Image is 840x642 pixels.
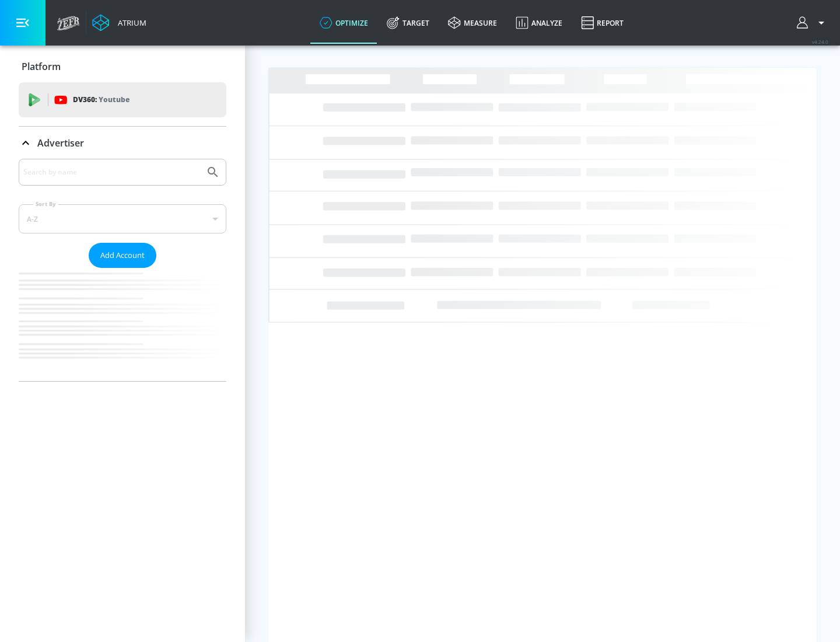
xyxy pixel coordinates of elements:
[19,159,226,381] div: Advertiser
[812,39,828,45] span: v 4.24.0
[19,127,226,159] div: Advertiser
[439,2,506,44] a: measure
[310,2,377,44] a: optimize
[22,60,61,73] p: Platform
[19,82,226,117] div: DV360: Youtube
[113,18,146,28] div: Atrium
[100,249,145,262] span: Add Account
[73,93,129,106] p: DV360:
[572,2,633,44] a: Report
[33,200,58,208] label: Sort By
[37,137,84,149] p: Advertiser
[23,165,200,180] input: Search by name
[377,2,439,44] a: Target
[19,50,226,83] div: Platform
[19,204,226,233] div: A-Z
[92,14,146,32] a: Atrium
[89,243,156,268] button: Add Account
[19,268,226,381] nav: list of Advertiser
[506,2,572,44] a: Analyze
[99,93,129,106] p: Youtube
